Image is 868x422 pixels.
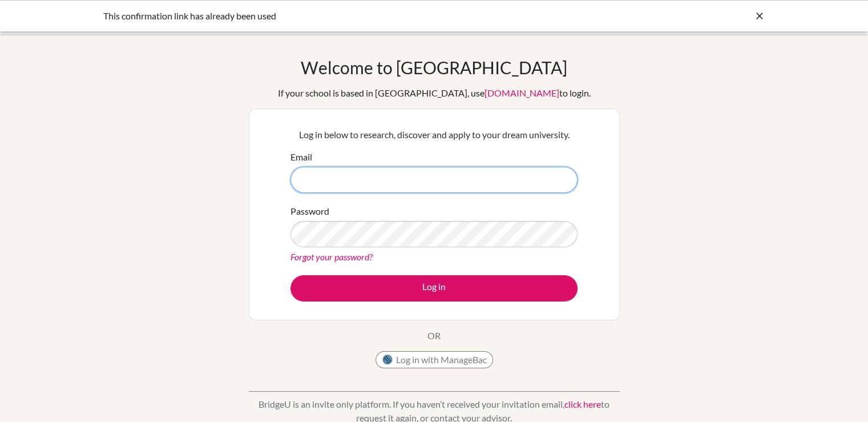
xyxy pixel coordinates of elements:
p: OR [427,329,441,343]
button: Log in [290,275,578,302]
a: Forgot your password? [290,251,373,262]
button: Log in with ManageBac [376,351,493,368]
label: Email [290,150,312,164]
p: Log in below to research, discover and apply to your dream university. [290,128,578,142]
a: [DOMAIN_NAME] [485,87,559,98]
div: This confirmation link has already been used [103,9,594,23]
label: Password [290,204,329,218]
h1: Welcome to [GEOGRAPHIC_DATA] [301,57,567,78]
div: If your school is based in [GEOGRAPHIC_DATA], use to login. [278,86,591,100]
a: click here [564,399,601,409]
